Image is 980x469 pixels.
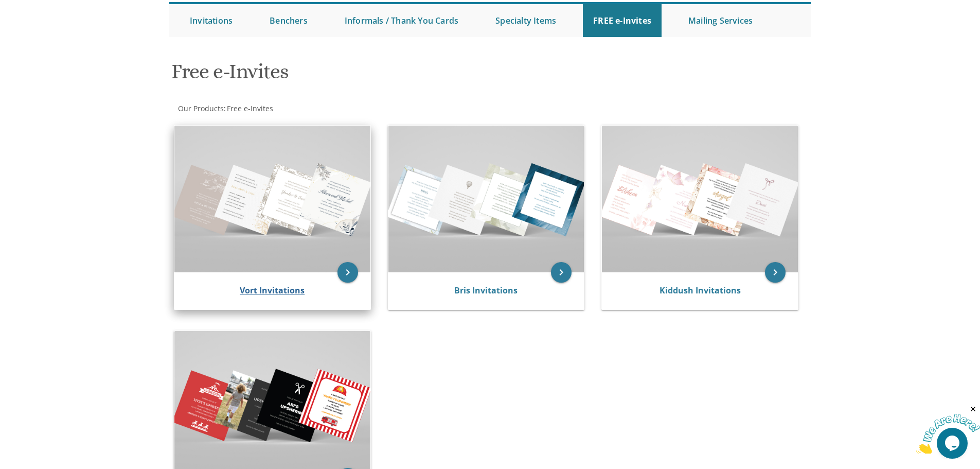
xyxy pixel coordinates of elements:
a: FREE e-Invites [583,4,662,37]
img: Vort Invitations [174,126,370,272]
a: Kiddush Invitations [660,285,741,296]
div: : [169,103,490,114]
h1: Free e-Invites [171,60,591,91]
a: Mailing Services [678,4,763,37]
a: Our Products [177,103,224,113]
img: Kiddush Invitations [602,126,798,272]
a: Specialty Items [485,4,566,37]
a: Informals / Thank You Cards [334,4,469,37]
img: Bris Invitations [388,126,584,272]
a: Invitations [180,4,243,37]
a: Vort Invitations [240,285,305,296]
a: Bris Invitations [454,285,518,296]
a: keyboard_arrow_right [337,262,358,283]
iframe: chat widget [916,405,980,454]
a: keyboard_arrow_right [765,262,786,283]
a: Free e-Invites [226,103,273,113]
a: keyboard_arrow_right [551,262,572,283]
span: Free e-Invites [227,103,273,113]
a: Benchers [259,4,318,37]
